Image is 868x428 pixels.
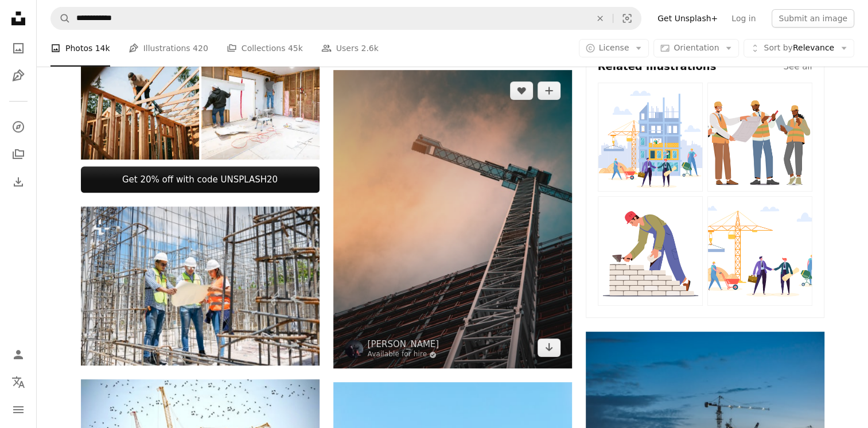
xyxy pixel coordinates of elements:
a: Collections [7,143,30,166]
img: premium_vector-1682299687225-21d9ed5f8328 [707,196,812,306]
a: Get 20% off with code UNSPLASH20 [81,166,320,193]
span: 45k [288,42,303,55]
button: Sort byRelevance [744,39,854,57]
span: Orientation [674,43,719,52]
span: 420 [193,42,208,55]
a: [PERSON_NAME] [368,338,439,350]
button: Orientation [653,39,739,57]
button: Language [7,371,30,394]
button: Clear [587,7,613,29]
span: License [599,43,629,52]
a: Photos [7,37,30,60]
a: low angle photography of gray tower crane [333,214,572,224]
img: low angle photography of gray tower crane [333,70,572,368]
img: a group of people standing on top of a construction site [81,207,320,365]
button: License [579,39,649,57]
a: Download History [7,170,30,193]
a: Home — Unsplash [7,7,30,32]
a: Log in / Sign up [7,343,30,366]
a: Get Unsplash+ [651,9,725,28]
a: Explore [7,115,30,138]
img: premium_vector-1682303358163-9fb89cf9ce64 [598,196,703,306]
a: Construction Agreement Handshake Vector Illustration. Business Manager and Engineer have Building... [707,196,812,306]
a: Illustrations 420 [129,30,208,67]
span: Sort by [764,43,792,52]
span: Relevance [764,42,834,54]
button: Search Unsplash [51,7,71,29]
a: Illustrations [7,64,30,87]
a: several cranes above the buildings [586,406,824,416]
a: Available for hire [368,350,439,359]
a: Users 2.6k [321,30,379,67]
img: premium_vector-1682304072455-44433ae545ce [707,83,812,192]
a: Log in [725,9,762,28]
button: Visual search [613,7,641,29]
a: Building Agreement Handshake Vector Design. Businessman and Engineer have Construction Partnershi... [598,83,703,192]
img: Construction Crew Putting Up Framing of New Home [81,41,199,159]
a: Download [538,338,560,357]
img: Go to James Sullivan's profile [345,340,363,358]
button: Submit an image [772,9,854,28]
a: a group of people standing on top of a construction site [81,281,320,291]
a: Collections 45k [227,30,303,67]
button: Menu [7,398,30,421]
form: Find visuals sitewide [50,7,641,30]
img: premium_vector-1682299692411-5bd547d070c1 [598,83,703,192]
img: Drywall installers working in kitchen renovation [201,41,320,159]
button: Like [510,81,533,100]
span: 2.6k [361,42,378,55]
button: Add to Collection [538,81,560,100]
